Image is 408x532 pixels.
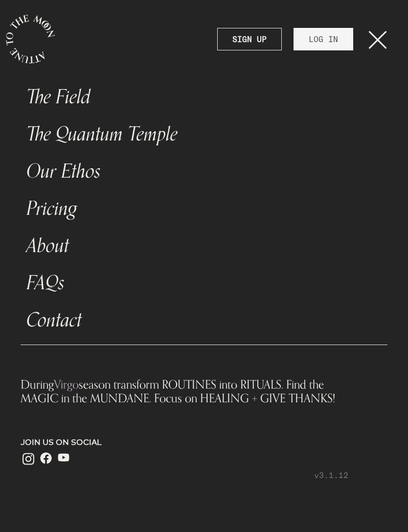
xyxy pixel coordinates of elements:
a: About [21,227,388,264]
a: The Field [21,78,388,116]
strong: SIGN UP [232,33,267,45]
p: JOIN US ON SOCIAL [21,437,349,448]
div: During season transform ROUTINES into RITUALS. Find the MAGIC in the MUNDANE. Focus on HEALING + ... [21,377,349,406]
a: SIGN UP [217,28,282,50]
a: Pricing [21,190,388,227]
a: The Quantum Temple [21,116,388,153]
a: Our Ethos [21,153,388,190]
a: Contact [21,301,388,339]
a: LOG IN [294,28,353,50]
p: v3.1.12 [21,469,349,481]
span: Virgo [54,377,79,392]
a: FAQs [21,264,388,301]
